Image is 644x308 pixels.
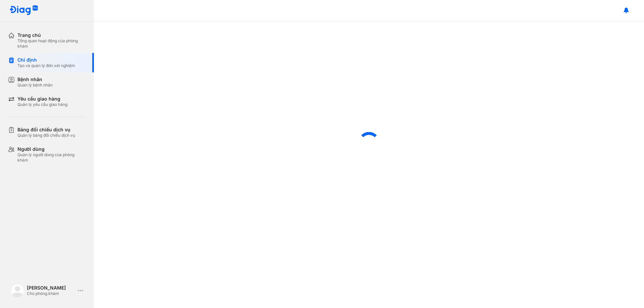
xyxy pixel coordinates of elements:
div: Quản lý bệnh nhân [17,82,53,88]
div: Quản lý người dùng của phòng khám [17,152,86,163]
div: Yêu cầu giao hàng [17,96,67,102]
img: logo [11,284,24,297]
div: Người dùng [17,146,86,152]
div: Bệnh nhân [17,76,53,82]
div: Tổng quan hoạt động của phòng khám [17,38,86,49]
div: Quản lý yêu cầu giao hàng [17,102,67,107]
div: Trang chủ [17,32,86,38]
div: Chủ phòng khám [27,291,75,296]
img: logo [9,5,38,16]
div: Bảng đối chiếu dịch vụ [17,127,75,133]
div: Chỉ định [17,57,75,63]
div: Tạo và quản lý đơn xét nghiệm [17,63,75,68]
div: [PERSON_NAME] [27,285,75,291]
div: Quản lý bảng đối chiếu dịch vụ [17,133,75,138]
